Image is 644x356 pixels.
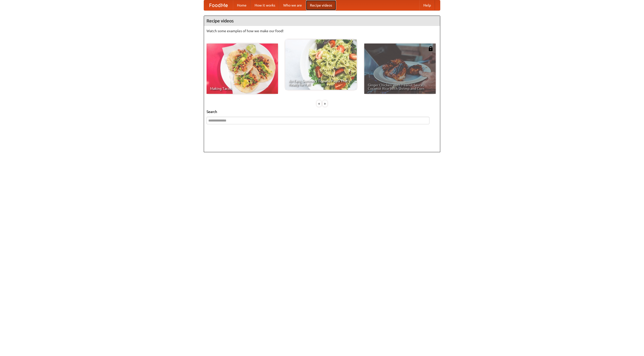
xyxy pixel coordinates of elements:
a: Who we are [279,0,306,10]
a: FoodMe [204,0,233,10]
p: Watch some examples of how we make our food! [207,28,437,33]
span: Making Tacos [210,87,274,90]
div: « [317,100,321,107]
a: An Easy, Summery Tomato Pasta That's Ready for Fall [285,39,357,90]
h4: Recipe videos [204,16,440,26]
a: How it works [251,0,279,10]
a: Recipe videos [306,0,336,10]
div: » [323,100,327,107]
a: Home [233,0,251,10]
img: 483408.png [428,46,433,51]
a: Help [419,0,435,10]
span: An Easy, Summery Tomato Pasta That's Ready for Fall [289,79,353,86]
h5: Search [207,109,437,114]
a: Making Tacos [207,44,278,94]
